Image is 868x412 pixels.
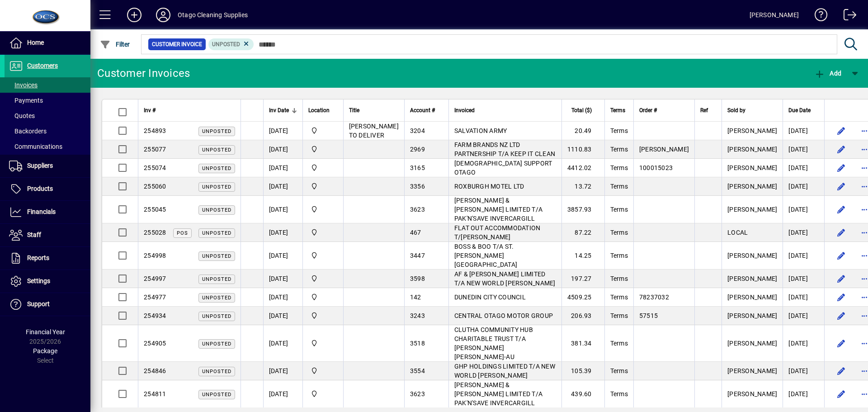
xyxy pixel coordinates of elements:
[610,164,628,171] span: Terms
[834,142,848,156] button: Edit
[561,223,604,242] td: 87.22
[727,229,748,236] span: LOCAL
[727,294,777,301] span: [PERSON_NAME]
[144,105,156,115] span: Inv #
[454,326,533,360] span: CLUTHA COMMUNITY HUB CHARITABLE TRUST T/A [PERSON_NAME] [PERSON_NAME]-AU
[561,242,604,270] td: 14.25
[561,270,604,288] td: 197.27
[783,325,824,362] td: [DATE]
[561,140,604,159] td: 1110.83
[410,127,425,134] span: 3204
[834,308,848,323] button: Edit
[561,362,604,380] td: 105.39
[410,229,421,236] span: 467
[269,105,297,115] div: Inv Date
[812,65,844,81] button: Add
[783,380,824,408] td: [DATE]
[152,40,202,49] span: Customer Invoice
[263,177,302,196] td: [DATE]
[727,340,777,347] span: [PERSON_NAME]
[5,247,90,270] a: Reports
[263,270,302,288] td: [DATE]
[144,390,166,398] span: 254811
[454,105,475,115] span: Invoiced
[208,38,254,50] mat-chip: Customer Invoice Status: Unposted
[834,225,848,240] button: Edit
[144,252,166,259] span: 254998
[263,242,302,270] td: [DATE]
[834,161,848,175] button: Edit
[454,294,526,301] span: DUNEDIN CITY COUNCIL
[144,164,166,171] span: 255074
[5,178,90,200] a: Products
[5,139,90,154] a: Communications
[410,275,425,282] span: 3598
[454,197,542,222] span: [PERSON_NAME] & [PERSON_NAME] LIMITED T/A PAK'N'SAVE INVERCARGILL
[263,122,302,140] td: [DATE]
[727,252,777,259] span: [PERSON_NAME]
[727,183,777,190] span: [PERSON_NAME]
[349,105,359,115] span: Title
[561,380,604,408] td: 439.60
[263,223,302,242] td: [DATE]
[410,367,425,374] span: 3554
[144,105,235,115] div: Inv #
[178,8,248,22] div: Otago Cleaning Supplies
[349,105,399,115] div: Title
[410,206,425,213] span: 3623
[5,201,90,223] a: Financials
[308,126,338,136] span: Head Office
[610,127,628,134] span: Terms
[5,224,90,246] a: Staff
[610,275,628,282] span: Terms
[308,338,338,348] span: Head Office
[308,274,338,284] span: Head Office
[26,328,65,336] span: Financial Year
[454,183,524,190] span: ROXBURGH MOTEL LTD
[5,270,90,293] a: Settings
[269,105,289,115] span: Inv Date
[202,369,231,374] span: Unposted
[727,164,777,171] span: [PERSON_NAME]
[750,8,799,22] div: [PERSON_NAME]
[202,230,231,236] span: Unposted
[263,288,302,307] td: [DATE]
[308,144,338,154] span: Head Office
[263,159,302,177] td: [DATE]
[834,364,848,378] button: Edit
[100,41,130,48] span: Filter
[410,105,443,115] div: Account #
[561,288,604,307] td: 4509.25
[308,389,338,399] span: Head Office
[308,105,338,115] div: Location
[700,105,716,115] div: Ref
[263,196,302,223] td: [DATE]
[27,185,53,192] span: Products
[27,277,50,284] span: Settings
[454,224,541,241] span: FLAT OUT ACCOMMODATION T/[PERSON_NAME]
[639,312,658,319] span: 57515
[610,340,628,347] span: Terms
[783,307,824,325] td: [DATE]
[144,340,166,347] span: 254905
[263,380,302,408] td: [DATE]
[834,387,848,401] button: Edit
[454,141,555,157] span: FARM BRANDS NZ LTD PARTNERSHIP T/A KEEP IT CLEAN
[727,312,777,319] span: [PERSON_NAME]
[144,312,166,319] span: 254934
[27,208,56,215] span: Financials
[5,123,90,139] a: Backorders
[639,105,689,115] div: Order #
[454,105,556,115] div: Invoiced
[610,206,628,213] span: Terms
[639,105,657,115] span: Order #
[308,251,338,260] span: Head Office
[783,140,824,159] td: [DATE]
[410,146,425,153] span: 2969
[27,231,41,238] span: Staff
[5,32,90,54] a: Home
[202,295,231,301] span: Unposted
[834,202,848,217] button: Edit
[610,294,628,301] span: Terms
[9,143,62,150] span: Communications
